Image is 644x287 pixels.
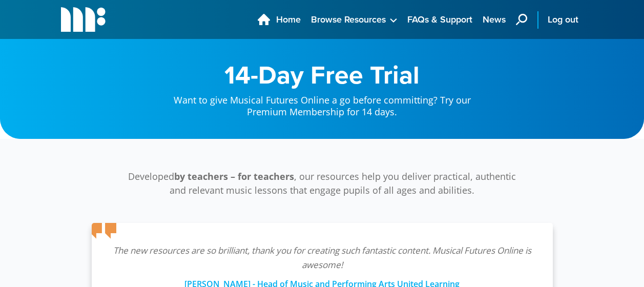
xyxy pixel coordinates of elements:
[122,170,522,197] p: Developed , our resources help you deliver practical, authentic and relevant music lessons that e...
[163,87,481,118] p: Want to give Musical Futures Online a go before committing? Try our Premium Membership for 14 days.
[163,61,481,87] h1: 14-Day Free Trial
[548,13,578,27] span: Log out
[112,243,532,272] p: The new resources are so brilliant, thank you for creating such fantastic content. Musical Future...
[407,13,472,27] span: FAQs & Support
[276,13,301,27] span: Home
[174,170,294,182] strong: by teachers – for teachers
[311,13,386,27] span: Browse Resources
[483,13,506,27] span: News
